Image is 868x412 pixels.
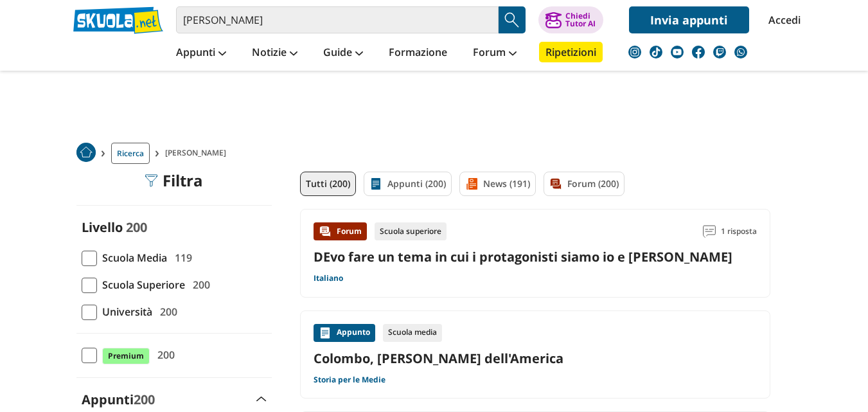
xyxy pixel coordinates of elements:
img: tiktok [650,46,662,58]
img: Forum filtro contenuto [549,177,562,190]
img: Appunti filtro contenuto [369,177,382,190]
a: Guide [320,42,366,65]
span: 1 risposta [721,222,757,240]
div: Scuola superiore [375,222,447,240]
img: Apri e chiudi sezione [256,397,267,402]
a: Home [76,143,96,164]
img: Filtra filtri mobile [145,174,157,187]
button: ChiediTutor AI [538,6,603,33]
span: Università [97,303,152,320]
span: Scuola Superiore [97,276,185,293]
div: Scuola media [383,324,442,342]
img: News filtro contenuto [465,177,478,190]
img: instagram [628,46,641,58]
label: Livello [82,219,123,236]
a: Forum (200) [544,172,624,196]
img: youtube [671,46,684,58]
span: [PERSON_NAME] [165,143,231,164]
a: Forum [470,42,520,65]
img: Home [76,143,96,162]
span: 200 [126,219,147,236]
a: Accedi [768,6,795,33]
a: Formazione [385,42,450,65]
span: 200 [155,303,177,320]
img: Appunti contenuto [319,327,332,339]
a: Storia per le Medie [314,375,385,385]
a: Ripetizioni [539,42,603,62]
img: WhatsApp [734,46,747,58]
img: Forum contenuto [319,225,332,238]
a: News (191) [459,172,536,196]
span: Scuola Media [97,249,167,266]
div: Appunto [314,324,375,342]
div: Filtra [145,172,203,190]
span: Premium [102,348,150,364]
div: Forum [314,222,367,240]
a: Colombo, [PERSON_NAME] dell'America [314,350,757,367]
a: Invia appunti [629,6,749,33]
label: Appunti [82,391,155,408]
img: twitch [713,46,726,58]
a: DEvo fare un tema in cui i protagonisti siamo io e [PERSON_NAME] [314,248,732,265]
input: Cerca appunti, riassunti o versioni [176,6,499,33]
span: 200 [188,276,210,293]
a: Appunti [173,42,229,65]
img: facebook [692,46,705,58]
span: 119 [170,249,192,266]
a: Appunti (200) [364,172,452,196]
a: Tutti (200) [300,172,356,196]
div: Chiedi Tutor AI [565,12,596,28]
a: Italiano [314,273,343,283]
button: Search Button [499,6,526,33]
a: Notizie [249,42,301,65]
span: 200 [134,391,155,408]
img: Cerca appunti, riassunti o versioni [502,10,522,30]
a: Ricerca [111,143,150,164]
span: 200 [152,346,175,363]
img: Commenti lettura [703,225,716,238]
